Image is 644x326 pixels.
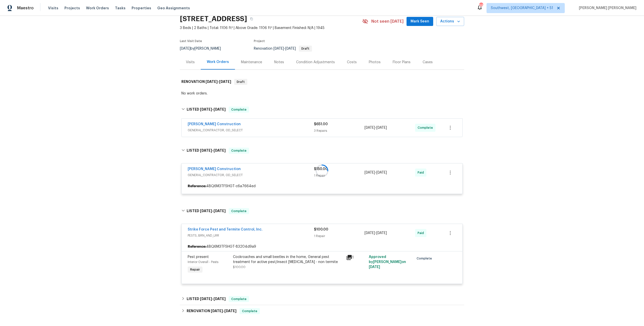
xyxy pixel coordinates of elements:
[371,19,404,24] span: Not seen [DATE]
[577,6,636,11] span: [PERSON_NAME] [PERSON_NAME]
[241,60,262,65] div: Maintenance
[187,296,226,302] h6: LISTED
[48,6,58,11] span: Visits
[188,122,241,126] a: [PERSON_NAME] Construction
[299,47,311,50] span: Draft
[224,309,236,313] span: [DATE]
[423,60,433,65] div: Cases
[376,126,387,129] span: [DATE]
[181,91,463,96] div: No work orders.
[86,6,109,11] span: Work Orders
[207,59,229,64] div: Work Orders
[296,60,335,65] div: Condition Adjustments
[219,80,231,83] span: [DATE]
[17,6,34,11] span: Maestro
[157,6,190,11] span: Geo Assignments
[214,297,226,301] span: [DATE]
[186,60,195,65] div: Visits
[188,260,218,264] span: Interior Overall - Pests
[180,203,464,219] div: LISTED [DATE]-[DATE]Complete
[180,46,227,52] div: by [PERSON_NAME]
[229,107,249,112] span: Complete
[180,25,362,30] span: 3 Beds | 2 Baths | Total: 1106 ft² | Above Grade: 1106 ft² | Basement Finished: N/A | 1945
[274,60,284,65] div: Notes
[180,293,464,305] div: LISTED [DATE]-[DATE]Complete
[206,80,218,83] span: [DATE]
[211,309,236,313] span: -
[365,126,375,129] span: [DATE]
[365,231,375,235] span: [DATE]
[407,17,433,26] button: Mark Seen
[211,309,223,313] span: [DATE]
[235,79,247,84] span: Draft
[187,308,236,314] h6: RENOVATION
[188,244,206,249] b: Reference:
[369,255,406,269] span: Approved by [PERSON_NAME] on
[365,231,387,236] span: -
[369,60,381,65] div: Photos
[182,242,462,251] div: 4BQ6M3TFSHGT-83204d9a9
[115,6,126,10] span: Tasks
[187,208,226,214] h6: LISTED
[200,209,212,213] span: [DATE]
[180,47,190,50] span: [DATE]
[440,18,460,25] span: Actions
[491,6,553,11] span: Southwest, [GEOGRAPHIC_DATA] + 51
[188,128,314,133] span: GENERAL_CONTRACTOR, OD_SELECT
[229,297,249,302] span: Complete
[314,228,328,231] span: $100.00
[418,231,426,236] span: Paid
[200,209,226,213] span: -
[479,3,483,8] div: 685
[273,47,284,50] span: [DATE]
[436,17,464,26] button: Actions
[188,267,202,272] span: Repair
[181,79,231,85] h6: RENOVATION
[314,234,365,239] div: 1 Repair
[247,14,256,23] button: Copy Address
[233,254,343,265] div: Cockroaches and small beetles in the home, General pest treatment for active pest/insect [MEDICAL...
[180,305,464,317] div: RENOVATION [DATE]-[DATE]Complete
[64,6,80,11] span: Projects
[200,108,212,111] span: [DATE]
[240,309,259,314] span: Complete
[214,108,226,111] span: [DATE]
[187,107,226,113] h6: LISTED
[411,18,429,25] span: Mark Seen
[180,74,464,90] div: RENOVATION [DATE]-[DATE]Draft
[233,266,246,269] span: $100.00
[200,108,226,111] span: -
[200,297,226,301] span: -
[188,233,314,238] span: PESTS, BRN_AND_LRR
[180,16,247,21] h2: [STREET_ADDRESS]
[347,60,357,65] div: Costs
[346,254,366,260] div: 1
[314,122,328,126] span: $651.00
[188,228,263,231] a: Strike Force Pest and Termite Control, Inc.
[418,125,435,130] span: Complete
[229,209,249,214] span: Complete
[417,256,434,261] span: Complete
[314,128,365,133] div: 3 Repairs
[180,40,202,43] span: Last Visit Date
[254,47,312,50] span: Renovation
[200,297,212,301] span: [DATE]
[132,6,151,11] span: Properties
[365,125,387,130] span: -
[180,102,464,118] div: LISTED [DATE]-[DATE]Complete
[285,47,296,50] span: [DATE]
[254,40,265,43] span: Project
[376,231,387,235] span: [DATE]
[393,60,411,65] div: Floor Plans
[214,209,226,213] span: [DATE]
[273,47,296,50] span: -
[206,80,231,83] span: -
[369,265,380,269] span: [DATE]
[188,255,209,259] span: Pest present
